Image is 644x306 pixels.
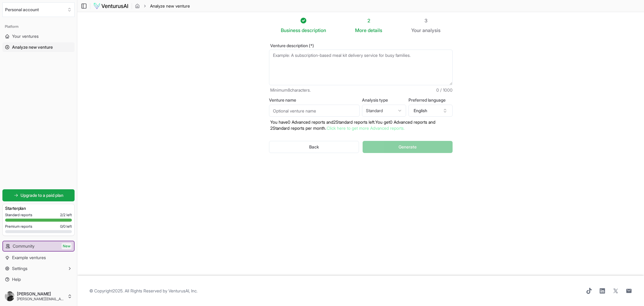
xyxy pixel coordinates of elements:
nav: breadcrumb [135,3,190,9]
a: CommunityNew [3,241,74,251]
span: Community [13,243,34,249]
a: Upgrade to a paid plan [2,189,75,201]
span: Analyze new venture [12,44,53,50]
span: More [355,27,367,34]
img: ACg8ocIWJ3nzwjCOp0-LLg5McASaRAwmhaIwPPY-vxytl_6jPQZhJ36o=s96-c [5,291,14,301]
a: VenturusAI, Inc [168,288,197,293]
span: © Copyright 2025 . All Rights Reserved by . [89,288,197,294]
button: Settings [2,264,75,273]
a: Help [2,275,75,284]
span: Example ventures [12,255,46,261]
span: Premium reports [5,224,32,229]
a: Your ventures [2,31,75,41]
label: Venture name [269,98,360,102]
span: New [62,243,72,249]
span: Upgrade to a paid plan [21,192,63,198]
span: Your ventures [12,33,39,39]
button: Select an organization [2,2,75,17]
div: Platform [2,22,75,31]
span: 0 / 0 left [60,224,72,229]
span: details [368,27,382,33]
label: Venture description (*) [269,44,453,48]
span: 2 / 2 left [60,213,72,217]
span: 0 / 1000 [436,87,453,93]
a: Click here to get more Advanced reports. [327,125,405,131]
button: Back [269,141,359,153]
span: [PERSON_NAME][EMAIL_ADDRESS][DOMAIN_NAME] [17,297,65,301]
div: 2 [355,17,382,24]
span: Analyze new venture [150,3,190,9]
span: [PERSON_NAME] [17,291,65,297]
p: You have 0 Advanced reports and 2 Standard reports left. Y ou get 0 Advanced reports and 2 Standa... [269,119,453,131]
label: Analysis type [362,98,406,102]
span: description [302,27,326,33]
span: Business [281,27,300,34]
img: logo [93,2,129,10]
span: Standard reports [5,213,32,217]
label: Preferred language [409,98,453,102]
button: [PERSON_NAME][PERSON_NAME][EMAIL_ADDRESS][DOMAIN_NAME] [2,289,75,304]
span: analysis [422,27,441,33]
span: Your [411,27,421,34]
span: Minimum 8 characters. [270,87,311,93]
div: 3 [411,17,441,24]
span: Help [12,276,21,282]
button: English [409,105,453,117]
a: Analyze new venture [2,42,75,52]
input: Optional venture name [269,105,360,117]
span: Settings [12,265,27,272]
a: Example ventures [2,253,75,262]
h3: Starter plan [5,205,72,211]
